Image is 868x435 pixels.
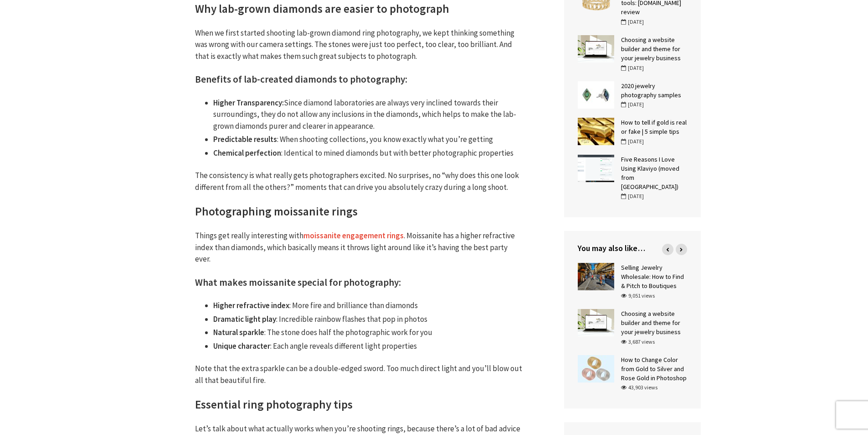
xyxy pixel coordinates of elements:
h2: Photographing moissanite rings [195,204,523,219]
li: : Incredible rainbow flashes that pop in photos [213,314,523,325]
span: [DATE] [621,193,644,199]
h3: Benefits of lab-created diamonds to photography: [195,73,523,86]
h4: You may also like… [578,242,687,254]
span: [DATE] [621,64,644,71]
div: 9,051 views [621,292,655,300]
li: Since diamond laboratories are always very inclined towards their surroundings, they do not allow... [213,97,523,132]
a: How to tell if gold is real or fake | 5 simple tips [621,118,687,136]
span: [DATE] [621,138,644,145]
div: 43,903 views [621,383,657,392]
strong: moissanite engagement rings [303,231,404,241]
h3: What makes moissanite special for photography: [195,276,523,289]
strong: Dramatic light play [213,314,276,324]
li: : More fire and brilliance than diamonds [213,300,523,312]
p: When we first started shooting lab-grown diamond ring photography, we kept thinking something was... [195,27,523,63]
h2: Essential ring photography tips [195,397,523,412]
a: Choosing a website builder and theme for your jewelry business [621,309,681,336]
a: Choosing a website builder and theme for your jewelry business [621,36,681,62]
li: : When shooting collections, you know exactly what you’re getting [213,134,523,146]
strong: Higher refractive index [213,300,289,310]
strong: Natural sparkle [213,327,264,337]
h2: Why lab-grown diamonds are easier to photograph [195,1,523,16]
li: : Each angle reveals different light properties [213,341,523,352]
a: Five Reasons I Love Using Klaviyo (moved from [GEOGRAPHIC_DATA]) [621,155,679,191]
a: Selling Jewelry Wholesale: How to Find & Pitch to Boutiques [621,263,684,290]
strong: Unique character [213,341,270,351]
li: : Identical to mined diamonds but with better photographic properties [213,147,523,159]
p: Things get really interesting with . Moissanite has a higher refractive index than diamonds, whic... [195,230,523,265]
p: The consistency is what really gets photographers excited. No surprises, no “why does this one lo... [195,170,523,193]
a: 2020 jewelry photography samples [621,82,681,99]
div: 3,687 views [621,338,655,346]
a: How to Change Color from Gold to Silver and Rose Gold in Photoshop [621,356,687,382]
strong: Chemical perfection [213,148,281,158]
strong: Predictable results [213,134,277,144]
strong: Higher Transparency: [213,98,284,108]
a: moissanite engagement rings [303,231,404,241]
li: : The stone does half the photographic work for you [213,327,523,339]
p: Note that the extra sparkle can be a double-edged sword. Too much direct light and you’ll blow ou... [195,363,523,386]
span: [DATE] [621,18,644,25]
span: [DATE] [621,101,644,108]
